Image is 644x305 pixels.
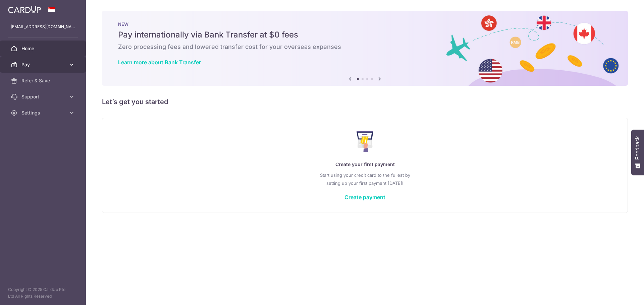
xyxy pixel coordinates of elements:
span: Help [15,5,29,11]
span: Settings [21,109,66,116]
a: Create payment [344,194,385,201]
span: Support [21,93,66,100]
h5: Let’s get you started [102,96,628,107]
span: Feedback [635,136,641,160]
p: Start using your credit card to the fullest by setting up your first payment [DATE]! [116,171,614,187]
h5: Pay internationally via Bank Transfer at $0 fees [118,29,612,40]
img: CardUp [8,5,41,13]
span: Refer & Save [21,77,66,84]
p: NEW [118,21,612,27]
p: [EMAIL_ADDRESS][DOMAIN_NAME] [11,23,75,30]
span: Pay [21,61,66,68]
h6: Zero processing fees and lowered transfer cost for your overseas expenses [118,43,612,51]
img: Bank transfer banner [102,11,628,86]
img: Make Payment [357,131,374,152]
span: Home [21,45,66,52]
p: Create your first payment [116,160,614,168]
button: Feedback - Show survey [631,130,644,175]
a: Learn more about Bank Transfer [118,59,201,66]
